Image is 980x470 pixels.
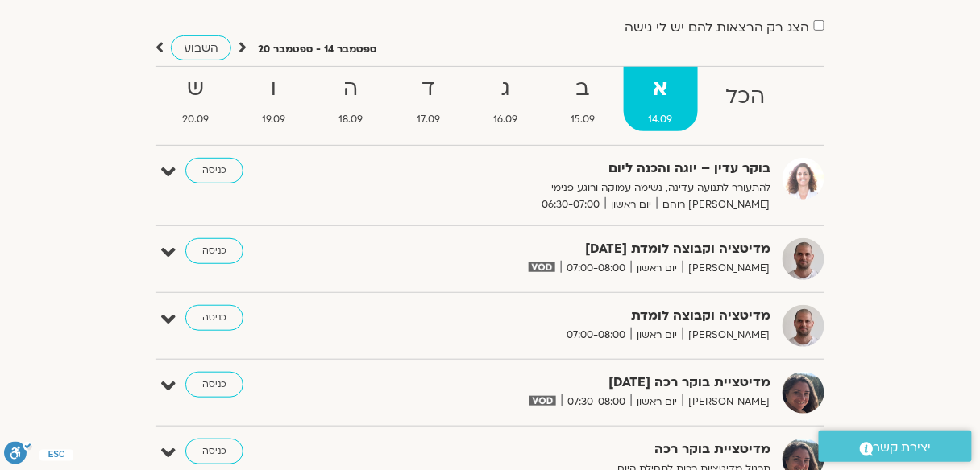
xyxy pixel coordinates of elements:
[468,71,542,107] strong: ג
[561,260,631,277] span: 07:00-08:00
[624,111,698,128] span: 14.09
[657,196,770,213] span: [PERSON_NAME] רוחם
[874,437,932,459] span: יצירת קשר
[624,71,698,107] strong: א
[237,71,310,107] strong: ו
[625,20,810,35] label: הצג רק הרצאות להם יש לי גישה
[392,67,465,131] a: ד17.09
[376,439,770,460] strong: מדיטציית בוקר רכה
[392,111,465,128] span: 17.09
[546,71,620,107] strong: ב
[376,305,770,327] strong: מדיטציה וקבוצה לומדת
[314,67,388,131] a: ה18.09
[314,71,388,107] strong: ה
[314,111,388,128] span: 18.09
[631,260,683,277] span: יום ראשון
[157,111,234,128] span: 20.09
[171,35,231,60] a: השבוע
[392,71,465,107] strong: ד
[376,238,770,260] strong: מדיטציה וקבוצה לומדת [DATE]
[631,394,683,410] span: יום ראשון
[819,431,972,462] a: יצירת קשר
[536,196,605,213] span: 06:30-07:00
[157,67,234,131] a: ש20.09
[701,79,791,115] strong: הכל
[185,305,243,331] a: כניסה
[683,260,770,277] span: [PERSON_NAME]
[185,372,243,398] a: כניסה
[237,67,310,131] a: ו19.09
[185,439,243,464] a: כניסה
[561,327,631,344] span: 07:00-08:00
[376,372,770,394] strong: מדיטציית בוקר רכה [DATE]
[468,67,542,131] a: ג16.09
[701,67,791,131] a: הכל
[605,196,657,213] span: יום ראשון
[185,158,243,183] a: כניסה
[258,41,376,58] p: ספטמבר 14 - ספטמבר 20
[157,71,234,107] strong: ש
[683,394,770,410] span: [PERSON_NAME]
[529,396,556,406] img: vodicon
[546,67,620,131] a: ב15.09
[468,111,542,128] span: 16.09
[184,40,218,56] span: השבוע
[624,67,698,131] a: א14.09
[376,158,770,179] strong: בוקר עדין – יוגה והכנה ליום
[185,238,243,264] a: כניסה
[237,111,310,128] span: 19.09
[546,111,620,128] span: 15.09
[631,327,683,344] span: יום ראשון
[562,394,631,410] span: 07:30-08:00
[529,262,555,272] img: vodicon
[376,179,770,196] p: להתעורר לתנועה עדינה, נשימה עמוקה ורוגע פנימי
[683,327,770,344] span: [PERSON_NAME]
